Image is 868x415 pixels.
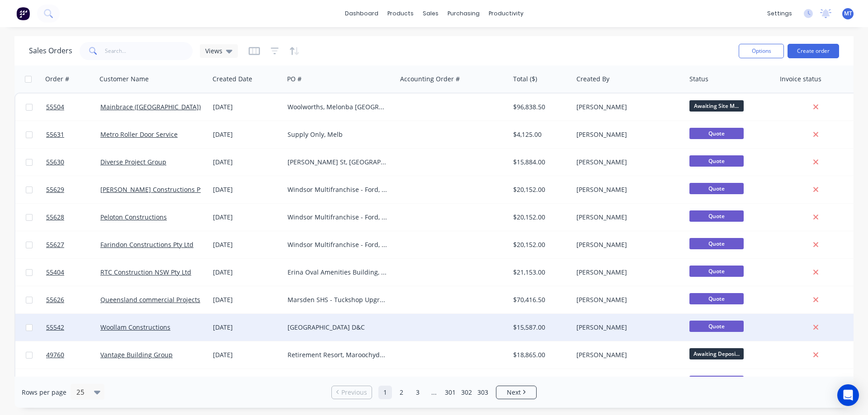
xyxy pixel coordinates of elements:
span: Awaiting Deposi... [689,348,744,359]
div: $18,865.00 [513,350,566,359]
span: 55626 [46,295,64,304]
div: Order # [45,75,69,84]
a: Page 2 [395,386,408,399]
span: 55629 [46,185,64,194]
ul: Pagination [328,386,540,399]
div: Marsden SHS - Tuckshop Upgrade [288,295,388,304]
a: Vantage Building Group [100,350,173,359]
img: Factory [16,7,30,20]
a: Next page [496,388,536,397]
div: products [383,7,418,20]
div: Erina Oval Amenities Building, [GEOGRAPHIC_DATA] [288,268,388,277]
div: [PERSON_NAME] [576,323,677,332]
a: Page 303 [476,386,490,399]
span: MT [844,9,852,18]
a: Page 302 [460,386,473,399]
span: Quote [689,210,744,222]
div: $96,838.50 [513,103,566,112]
div: [PERSON_NAME] [576,103,677,112]
div: [GEOGRAPHIC_DATA] D&C [288,323,388,332]
span: 55542 [46,323,64,332]
span: Quote [689,376,744,387]
span: Next [507,388,521,397]
a: RTC Construction NSW Pty Ltd [100,268,191,276]
div: [DATE] [213,130,280,139]
div: [DATE] [213,103,280,112]
span: Quote [689,128,744,139]
div: [DATE] [213,213,280,222]
span: 55631 [46,130,64,139]
a: 55629 [46,176,100,203]
div: [PERSON_NAME] St, [GEOGRAPHIC_DATA] [288,158,388,167]
span: Rows per page [22,388,66,397]
a: dashboard [340,7,383,20]
div: Status [689,75,708,84]
a: 55625 [46,369,100,396]
span: Quote [689,293,744,304]
div: sales [418,7,443,20]
div: [DATE] [213,350,280,359]
span: Quote [689,238,744,249]
div: $15,587.00 [513,323,566,332]
div: Windsor Multifranchise - Ford, [PERSON_NAME] & KIA [288,213,388,222]
button: Create order [788,44,839,58]
div: [DATE] [213,295,280,304]
div: Windsor Multifranchise - Ford, [PERSON_NAME] & KIA [288,240,388,249]
a: 55628 [46,204,100,231]
span: 55630 [46,158,64,167]
span: Views [205,46,222,56]
div: Open Intercom Messenger [837,384,859,406]
div: Customer Name [99,75,149,84]
a: Jump forward [427,386,441,399]
span: Quote [689,266,744,277]
div: Total ($) [513,75,537,84]
a: 55404 [46,259,100,286]
span: Quote [689,321,744,332]
span: 49760 [46,350,64,359]
div: $4,125.00 [513,130,566,139]
div: $15,884.00 [513,158,566,167]
div: [PERSON_NAME] [576,240,677,249]
div: [DATE] [213,158,280,167]
div: $20,152.00 [513,240,566,249]
span: 55404 [46,268,64,277]
div: $21,153.00 [513,268,566,277]
div: settings [763,7,797,20]
span: Quote [689,155,744,167]
a: 49760 [46,341,100,368]
a: Page 1 is your current page [378,386,392,399]
div: [PERSON_NAME] [576,213,677,222]
div: [DATE] [213,268,280,277]
a: 55504 [46,93,100,121]
a: Page 301 [443,386,457,399]
a: 55542 [46,314,100,341]
a: 55631 [46,121,100,148]
div: [PERSON_NAME] [576,185,677,194]
div: $20,152.00 [513,185,566,194]
a: Previous page [332,388,372,397]
div: [PERSON_NAME] [576,130,677,139]
div: [PERSON_NAME] [576,295,677,304]
div: Supply Only, Melb [288,130,388,139]
span: 55627 [46,240,64,249]
a: Diverse Project Group [100,158,166,166]
a: 55630 [46,149,100,176]
a: Woollam Constructions [100,323,170,331]
span: Awaiting Site M... [689,100,744,112]
span: 55504 [46,103,64,112]
a: Metro Roller Door Service [100,130,178,139]
div: productivity [484,7,528,20]
a: Page 3 [411,386,425,399]
div: Retirement Resort, Maroochydore QLD [288,350,388,359]
button: Options [739,44,784,58]
a: Peloton Constructions [100,213,167,221]
div: Woolworths, Melonba [GEOGRAPHIC_DATA] [288,103,388,112]
div: PO # [287,75,302,84]
span: 55628 [46,213,64,222]
div: [PERSON_NAME] [576,350,677,359]
div: Invoice status [780,75,821,84]
div: [DATE] [213,240,280,249]
div: Windsor Multifranchise - Ford, [PERSON_NAME] & KIA [288,185,388,194]
a: Queensland commercial Projects [100,295,200,304]
a: 55626 [46,286,100,313]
